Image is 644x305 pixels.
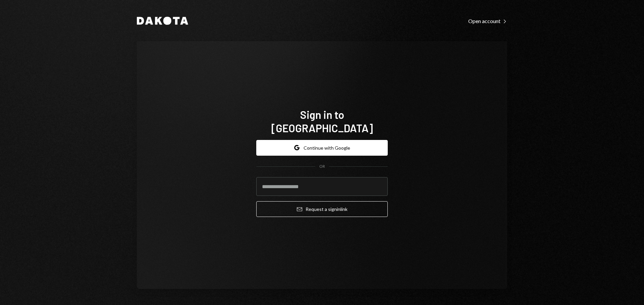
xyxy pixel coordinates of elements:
div: OR [319,164,325,169]
button: Continue with Google [256,140,388,156]
h1: Sign in to [GEOGRAPHIC_DATA] [256,108,388,135]
button: Request a signinlink [256,201,388,217]
a: Open account [468,17,507,24]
